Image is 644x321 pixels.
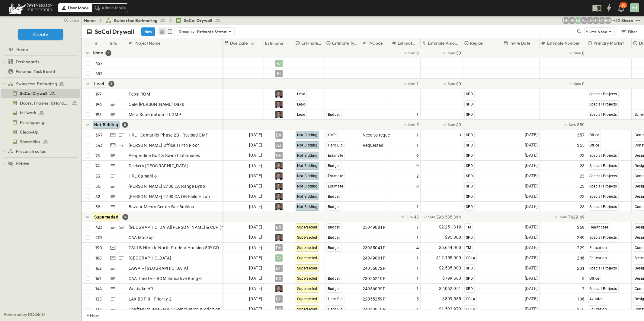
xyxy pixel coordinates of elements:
[436,254,461,261] span: $12,155,000
[20,110,36,116] span: Millwork
[18,29,63,40] button: Create
[405,214,413,219] p: Sum
[586,28,596,35] p: View:
[509,40,530,46] p: Invite Date
[275,131,283,139] div: BX
[589,112,617,117] span: Special Projects
[275,275,283,282] div: BX
[249,254,262,261] span: [DATE]
[466,235,473,240] span: SPD
[178,29,196,35] p: Group by:
[114,17,157,24] span: Swinerton Estimating
[95,245,102,251] p: 190
[466,133,473,137] span: SPD
[525,224,538,231] span: [DATE]
[110,35,117,52] div: Info
[129,101,184,107] span: C&M [PERSON_NAME] Oaks
[84,17,224,24] nav: breadcrumbs
[620,28,638,35] div: Filter
[568,17,575,24] div: Joshua Russell (joshua.russell@swinerton.com)
[16,59,39,65] span: Dashboards
[7,2,54,14] img: 6c363589ada0b36f064d841b69d3a419a338230e66bb0a533688fa5cc3e9e735.png
[392,182,419,190] div: 0
[129,255,171,261] span: [GEOGRAPHIC_DATA]
[297,153,318,158] span: Not Bidding
[93,50,103,56] p: None
[275,183,283,190] img: Profile Picture
[95,204,100,210] p: 38
[525,193,538,200] span: [DATE]
[363,132,394,138] span: Need to request
[275,90,283,98] img: Profile Picture
[1,109,79,117] a: Millwork
[582,81,585,87] span: 0
[95,255,102,261] p: 188
[439,265,461,272] span: $2,585,000
[328,246,340,250] span: Budget
[8,80,79,88] a: Swinerton Estimating
[525,203,538,210] span: [DATE]
[580,163,585,169] span: 23
[1,79,80,89] div: Swinerton Estimatingtest
[297,92,306,96] span: Lead
[159,28,166,35] button: row view
[275,244,283,251] div: DH
[275,234,283,241] img: Profile Picture
[297,174,318,178] span: Not Bidding
[589,184,617,188] span: Special Projects
[421,130,463,140] div: 0
[129,265,188,271] span: LAWA – [GEOGRAPHIC_DATA]
[328,235,340,240] span: Budget
[129,245,219,251] span: CSULB Hillside North Student Housing 50%CD
[297,112,306,117] span: Lead
[275,254,283,262] div: FJ
[604,17,612,24] div: Meghana Raj (meghana.raj@swinerton.com)
[175,17,221,24] a: SoCal Drywall
[129,142,199,148] span: [PERSON_NAME] Office TI 4th Floor
[249,131,262,138] span: [DATE]
[275,152,283,159] div: DH
[414,214,419,220] span: 48
[122,214,128,220] div: 26
[589,225,608,229] span: Healthcare
[577,224,585,230] span: 369
[363,224,386,230] span: 25049081P
[618,27,639,36] button: Filter
[589,92,617,96] span: Special Projects
[416,112,419,118] span: 1
[456,81,461,87] span: $0
[1,108,80,118] div: Millworktest
[416,234,419,241] span: 1
[577,122,585,128] span: 850
[328,225,340,229] span: Budget
[95,224,103,230] p: 423
[297,133,318,137] span: Not Bidding
[580,183,585,189] span: 23
[448,81,455,86] p: Sum
[577,234,585,241] span: 249
[129,183,205,189] span: [PERSON_NAME] 2700 CA Range Dyno
[95,234,103,241] p: 207
[297,256,317,260] span: Superseded
[589,143,599,147] span: Office
[392,162,419,170] div: 0
[249,203,262,210] span: [DATE]
[547,40,580,46] p: Estimate Number
[95,101,102,107] p: 196
[95,27,134,36] p: SoCal Drywall
[589,205,617,209] span: Special Projects
[525,234,538,241] span: [DATE]
[589,235,617,240] span: Special Projects
[1,127,80,137] div: Clean-Uptest
[525,162,538,169] span: [DATE]
[466,153,473,158] span: SPD
[230,40,248,46] p: Due Date
[8,58,79,66] a: Dashboards
[525,244,538,251] span: [DATE]
[439,224,461,231] span: $2,251,319
[525,254,538,261] span: [DATE]
[466,266,473,270] span: SPD
[363,255,386,261] span: 24049061P
[456,50,461,56] span: $0
[95,35,98,52] div: #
